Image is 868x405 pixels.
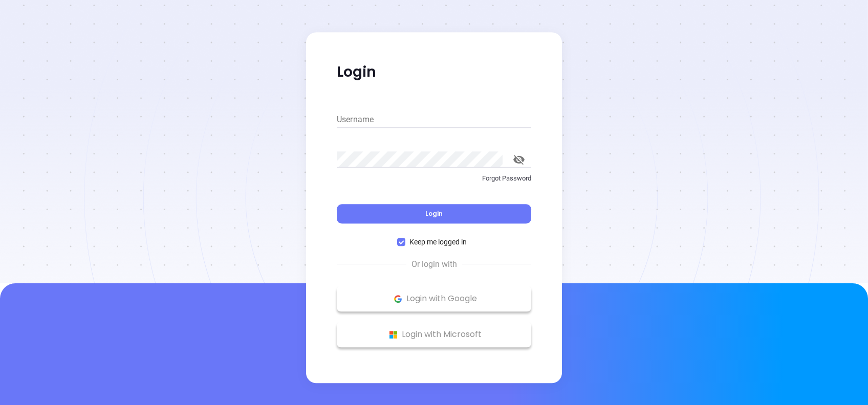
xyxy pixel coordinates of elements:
p: Forgot Password [337,173,531,184]
span: Keep me logged in [405,236,471,247]
a: Forgot Password [337,173,531,192]
span: Or login with [406,258,462,271]
p: Login [337,63,531,81]
button: Google Logo Login with Google [337,286,531,311]
p: Login with Google [342,291,526,306]
img: Google Logo [392,292,404,305]
img: Microsoft Logo [387,328,400,341]
button: toggle password visibility [507,147,531,172]
p: Login with Microsoft [342,327,526,342]
button: Microsoft Logo Login with Microsoft [337,322,531,347]
button: Login [337,204,531,223]
span: Login [425,209,443,218]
